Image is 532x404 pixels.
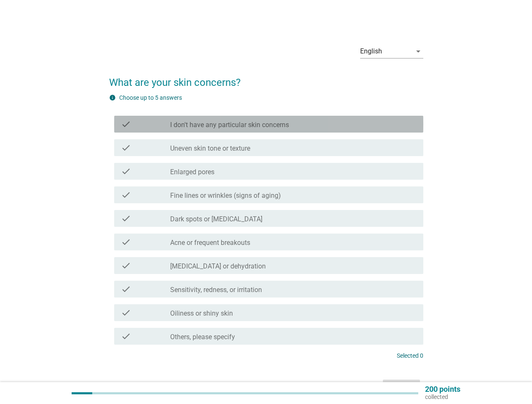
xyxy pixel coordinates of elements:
h2: What are your skin concerns? [109,66,423,90]
p: Selected 0 [397,351,423,360]
i: check [121,166,131,176]
label: Others, please specify [170,333,235,341]
i: check [121,331,131,341]
i: check [121,308,131,318]
label: Uneven skin tone or texture [170,144,250,153]
i: check [121,119,131,129]
i: check [121,190,131,200]
i: check [121,260,131,271]
label: Choose up to 5 answers [119,94,182,101]
i: check [121,143,131,153]
label: Fine lines or wrinkles (signs of aging) [170,191,281,200]
label: I don't have any particular skin concerns [170,121,289,129]
i: check [121,237,131,247]
label: Sensitivity, redness, or irritation [170,286,262,294]
label: Enlarged pores [170,168,214,176]
label: Acne or frequent breakouts [170,239,250,247]
i: check [121,284,131,294]
label: [MEDICAL_DATA] or dehydration [170,262,266,271]
i: arrow_drop_down [413,46,423,56]
i: info [109,94,116,101]
label: Oiliness or shiny skin [170,309,233,318]
p: 200 points [425,385,460,393]
i: check [121,213,131,223]
div: English [360,48,382,55]
p: collected [425,393,460,401]
label: Dark spots or [MEDICAL_DATA] [170,215,262,223]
